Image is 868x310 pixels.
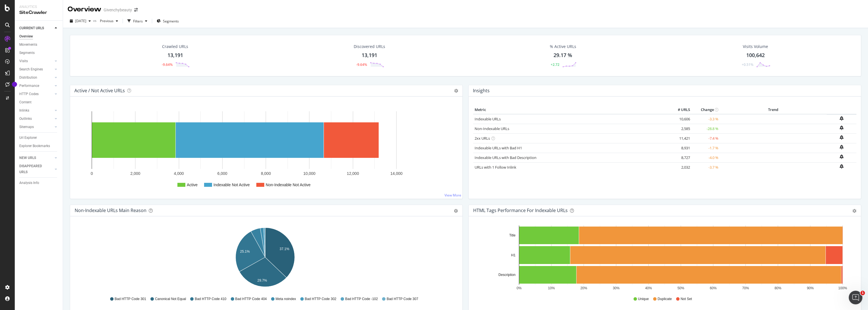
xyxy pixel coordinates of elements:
a: Analysis Info [19,180,59,186]
span: Canonical Not Equal [155,297,186,301]
button: [DATE] [68,16,93,26]
td: -3.7 % [691,162,720,172]
div: Segments [19,50,35,56]
div: bell-plus [840,135,844,140]
text: H1 [511,253,516,257]
text: 50% [677,286,684,290]
span: Unique [638,297,649,301]
div: -9.64% [162,62,173,67]
span: Meta noindex [276,297,296,301]
h4: Active / Not Active URLs [74,87,125,95]
a: Search Engines [19,66,53,72]
div: Overview [68,5,101,14]
a: CURRENT URLS [19,25,53,31]
a: Overview [19,33,59,39]
text: 80% [774,286,781,290]
a: Outlinks [19,116,53,122]
span: Bad HTTP Code 404 [235,297,267,301]
div: 13,191 [362,52,377,59]
a: Inlinks [19,108,53,114]
div: bell-plus [840,164,844,169]
iframe: Intercom live chat [849,291,862,304]
div: Overview [19,33,33,39]
span: Segments [163,19,179,24]
a: 2xx URLs [475,136,490,141]
text: 100% [838,286,847,290]
div: Sitemaps [19,124,34,130]
td: -3.3 % [691,114,720,124]
span: Previous [98,18,114,23]
td: 2,585 [669,124,691,133]
text: Active [187,183,198,187]
span: Bad HTTP Code 301 [115,297,146,301]
div: Tooltip anchor [12,82,17,87]
text: 25.1% [240,250,250,254]
text: 6,000 [217,171,227,176]
div: bell-plus [840,145,844,149]
td: 2,032 [669,162,691,172]
a: Explorer Bookmarks [19,143,59,149]
div: Movements [19,42,37,48]
span: Bad HTTP Code 307 [387,297,418,301]
div: SiteCrawler [19,9,58,16]
a: Movements [19,42,59,48]
div: Givenchybeauty [104,7,132,13]
div: Analytics [19,5,58,9]
a: Indexable URLs [475,116,501,122]
td: -28.8 % [691,124,720,133]
div: HTML Tags Performance for Indexable URLs [473,208,568,213]
div: -9.64% [356,62,367,67]
div: Performance [19,83,39,89]
span: Bad HTTP Code 302 [305,297,336,301]
span: Not Set [681,297,692,301]
td: 11,421 [669,133,691,143]
div: DISAPPEARED URLS [19,163,48,175]
a: Sitemaps [19,124,53,130]
div: bell-plus [840,125,844,130]
th: # URLS [669,106,691,114]
span: Duplicate [657,297,672,301]
button: Filters [125,16,150,26]
a: DISAPPEARED URLS [19,163,53,175]
div: Discovered URLs [354,44,385,49]
div: gear [454,209,458,213]
button: Segments [154,16,181,26]
a: Non-Indexable URLs [475,126,509,131]
a: Indexable URLs with Bad Description [475,155,536,160]
div: NEW URLS [19,155,36,161]
text: 37.1% [280,247,289,251]
div: % Active URLs [550,44,576,49]
text: 8,000 [261,171,271,176]
div: 100,642 [746,52,765,59]
a: View More [445,193,461,198]
a: Segments [19,50,59,56]
th: Change [691,106,720,114]
td: -1.7 % [691,143,720,153]
div: Visits [19,58,28,64]
text: 60% [710,286,716,290]
text: 90% [807,286,814,290]
a: Url Explorer [19,135,59,141]
a: Performance [19,83,53,89]
text: 70% [742,286,749,290]
div: Analysis Info [19,180,39,186]
text: 0 [91,171,93,176]
div: A chart. [75,106,456,194]
div: +2.72 [551,62,559,67]
div: bell-plus [840,116,844,121]
td: 10,606 [669,114,691,124]
div: Explorer Bookmarks [19,143,50,149]
div: 13,191 [167,52,183,59]
a: NEW URLS [19,155,53,161]
text: 30% [613,286,619,290]
h4: Insights [473,87,490,95]
svg: A chart. [473,225,854,291]
text: Title [509,233,516,237]
text: Description [498,273,515,277]
text: 14,000 [390,171,402,176]
td: -4.0 % [691,153,720,162]
div: Outlinks [19,116,32,122]
text: 12,000 [347,171,359,176]
text: 0% [517,286,522,290]
span: 2025 Oct. 6th [75,18,86,23]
